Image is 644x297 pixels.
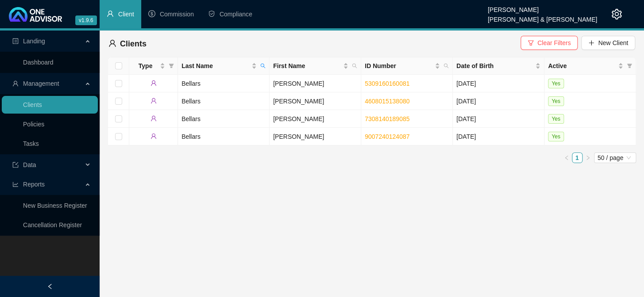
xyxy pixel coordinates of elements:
[270,57,361,75] th: First Name
[581,36,635,50] button: New Client
[548,96,564,106] span: Yes
[23,121,44,128] a: Policies
[598,153,632,163] span: 50 / page
[23,80,59,87] span: Management
[9,7,62,22] img: 2df55531c6924b55f21c4cf5d4484680-logo-light.svg
[169,63,174,69] span: filter
[167,59,176,72] span: filter
[273,61,341,71] span: First Name
[220,11,252,18] span: Compliance
[365,80,409,87] a: 5309160160081
[544,57,636,75] th: Active
[118,11,134,18] span: Client
[23,221,82,228] a: Cancellation Register
[23,59,54,66] a: Dashboard
[453,110,544,128] td: [DATE]
[270,128,361,145] td: [PERSON_NAME]
[521,36,578,50] button: Clear Filters
[270,110,361,128] td: [PERSON_NAME]
[548,114,564,124] span: Yes
[23,181,45,188] span: Reports
[561,152,572,163] button: left
[178,75,270,92] td: Bellars
[12,80,19,87] span: user
[582,152,593,163] li: Next Page
[625,59,634,72] span: filter
[178,57,270,75] th: Last Name
[453,57,544,75] th: Date of Birth
[488,12,597,22] div: [PERSON_NAME] & [PERSON_NAME]
[23,202,87,209] a: New Business Register
[548,61,616,71] span: Active
[598,38,628,48] span: New Client
[365,115,409,122] a: 7308140189085
[442,59,451,72] span: search
[537,38,571,48] span: Clear Filters
[12,162,19,168] span: import
[594,152,636,163] div: Page Size
[365,61,433,71] span: ID Number
[148,10,155,17] span: dollar
[572,152,582,163] li: 1
[453,92,544,110] td: [DATE]
[260,63,266,69] span: search
[150,115,157,122] span: user
[456,61,533,71] span: Date of Birth
[178,110,270,128] td: Bellars
[350,59,359,72] span: search
[453,75,544,92] td: [DATE]
[178,128,270,145] td: Bellars
[528,40,534,46] span: filter
[564,155,569,160] span: left
[23,161,36,168] span: Data
[352,63,357,69] span: search
[588,40,594,46] span: plus
[75,15,97,25] span: v1.9.6
[150,133,157,139] span: user
[47,283,53,289] span: left
[548,132,564,141] span: Yes
[150,80,157,86] span: user
[133,61,158,71] span: Type
[585,155,590,160] span: right
[365,133,409,140] a: 9007240124087
[12,181,19,187] span: line-chart
[23,101,42,108] a: Clients
[178,92,270,110] td: Bellars
[611,9,622,19] span: setting
[365,98,409,105] a: 4608015138080
[150,98,157,104] span: user
[453,128,544,145] td: [DATE]
[361,57,453,75] th: ID Number
[258,59,267,72] span: search
[23,38,45,45] span: Landing
[582,152,593,163] button: right
[561,152,572,163] li: Previous Page
[23,140,39,147] a: Tasks
[120,39,147,48] span: Clients
[270,75,361,92] td: [PERSON_NAME]
[107,10,114,17] span: user
[488,2,597,12] div: [PERSON_NAME]
[548,79,564,88] span: Yes
[572,153,582,163] a: 1
[12,38,19,44] span: profile
[129,57,178,75] th: Type
[208,10,215,17] span: safety
[108,39,116,47] span: user
[181,61,250,71] span: Last Name
[160,11,194,18] span: Commission
[270,92,361,110] td: [PERSON_NAME]
[627,63,632,69] span: filter
[443,63,449,69] span: search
